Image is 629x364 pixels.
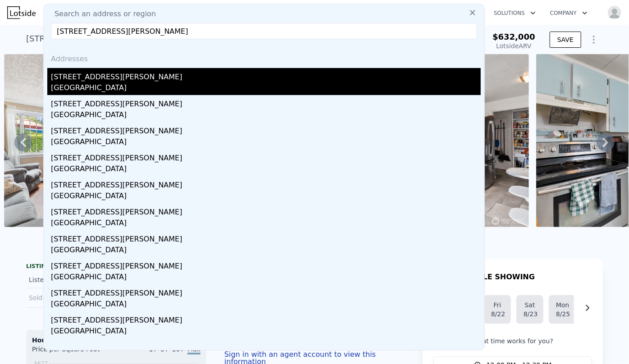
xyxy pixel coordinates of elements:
[51,299,481,311] div: [GEOGRAPHIC_DATA]
[556,309,569,318] div: 8/25
[32,336,201,345] div: Houses Median Sale
[51,149,481,164] div: [STREET_ADDRESS][PERSON_NAME]
[51,311,481,326] div: [STREET_ADDRESS][PERSON_NAME]
[51,230,481,245] div: [STREET_ADDRESS][PERSON_NAME]
[51,176,481,191] div: [STREET_ADDRESS][PERSON_NAME]
[549,295,576,324] button: Mon8/25
[26,263,206,272] div: LISTING & SALE HISTORY
[607,5,622,20] img: avatar
[26,32,244,45] div: [STREET_ADDRESS] , [GEOGRAPHIC_DATA] , WA 98106
[47,9,156,19] span: Search an address or region
[556,300,569,309] div: Mon
[524,300,536,309] div: Sat
[433,337,592,346] p: What time works for you?
[51,23,477,39] input: Enter an address, city, region, neighborhood or zip code
[516,295,543,324] button: Sat8/23
[51,136,481,149] div: [GEOGRAPHIC_DATA]
[51,68,481,82] div: [STREET_ADDRESS][PERSON_NAME]
[550,32,581,48] button: SAVE
[585,31,603,49] button: Show Options
[487,5,543,21] button: Solutions
[51,122,481,136] div: [STREET_ADDRESS][PERSON_NAME]
[51,191,481,203] div: [GEOGRAPHIC_DATA]
[51,218,481,230] div: [GEOGRAPHIC_DATA]
[491,300,504,309] div: Fri
[29,292,109,304] div: Sold
[51,109,481,122] div: [GEOGRAPHIC_DATA]
[4,54,263,227] img: Sale: 167508504 Parcel: 98045759
[29,275,109,284] div: Listed
[51,164,481,176] div: [GEOGRAPHIC_DATA]
[7,6,36,19] img: Lotside
[51,272,481,284] div: [GEOGRAPHIC_DATA]
[51,203,481,218] div: [STREET_ADDRESS][PERSON_NAME]
[51,257,481,272] div: [STREET_ADDRESS][PERSON_NAME]
[450,272,535,282] h1: SCHEDULE SHOWING
[492,32,535,41] span: $632,000
[51,95,481,109] div: [STREET_ADDRESS][PERSON_NAME]
[51,245,481,257] div: [GEOGRAPHIC_DATA]
[484,295,511,324] button: Fri8/22
[32,345,116,359] div: Price per Square Foot
[491,309,504,318] div: 8/22
[51,82,481,95] div: [GEOGRAPHIC_DATA]
[492,41,535,50] div: Lotside ARV
[47,46,481,68] div: Addresses
[51,284,481,299] div: [STREET_ADDRESS][PERSON_NAME]
[543,5,595,21] button: Company
[51,326,481,338] div: [GEOGRAPHIC_DATA]
[524,309,536,318] div: 8/23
